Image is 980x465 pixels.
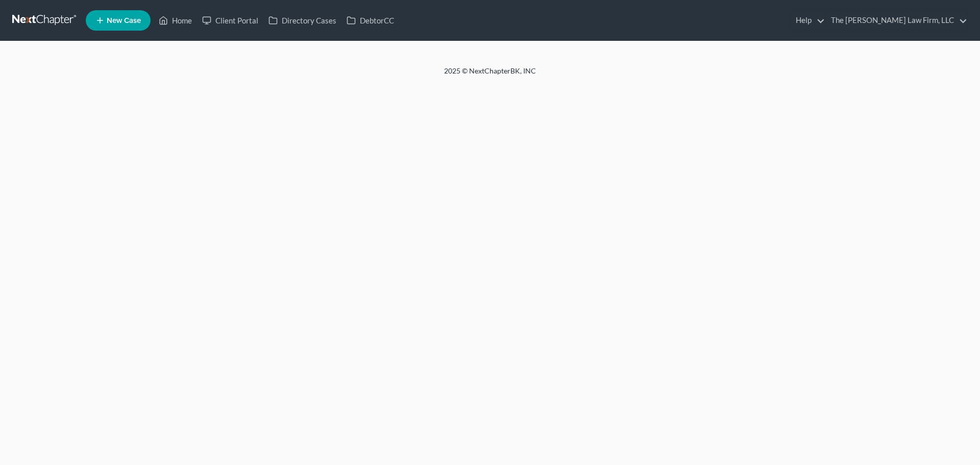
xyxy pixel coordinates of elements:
a: Client Portal [197,11,263,30]
a: DebtorCC [341,11,399,30]
a: Help [791,11,825,30]
a: Home [154,11,197,30]
a: The [PERSON_NAME] Law Firm, LLC [826,11,967,30]
a: Directory Cases [263,11,341,30]
div: 2025 © NextChapterBK, INC [199,66,781,84]
new-legal-case-button: New Case [86,10,151,31]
